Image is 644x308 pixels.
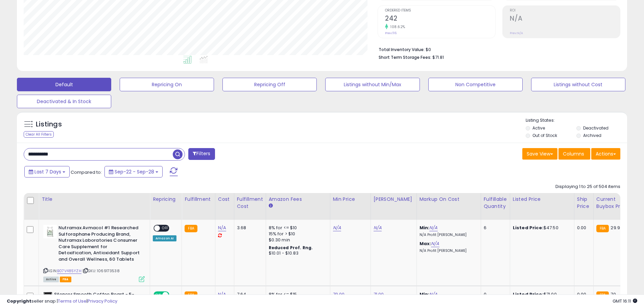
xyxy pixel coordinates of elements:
[269,237,325,243] div: $0.30 min
[532,133,557,138] label: Out of Stock
[153,196,179,203] div: Repricing
[60,277,71,282] span: FBA
[385,9,495,13] span: Ordered Items
[388,24,405,29] small: 108.62%
[558,148,590,160] button: Columns
[269,203,273,209] small: Amazon Fees.
[57,268,81,274] a: B07V485YZH
[269,225,325,231] div: 8% for <= $10
[428,78,523,91] button: Non Competitive
[36,120,62,129] h5: Listings
[379,45,615,53] li: $0
[43,277,59,282] span: All listings currently available for purchase on Amazon
[269,251,325,256] div: $10.01 - $10.83
[577,225,588,231] div: 0.00
[532,125,545,131] label: Active
[218,196,231,203] div: Cost
[269,196,327,203] div: Amazon Fees
[218,224,226,231] a: N/A
[24,166,70,177] button: Last 7 Days
[577,196,591,210] div: Ship Price
[420,224,430,231] b: Min:
[88,298,117,304] a: Privacy Policy
[237,196,263,210] div: Fulfillment Cost
[222,78,317,91] button: Repricing Off
[420,240,431,247] b: Max:
[583,133,601,138] label: Archived
[58,298,87,304] a: Terms of Use
[420,248,476,253] p: N/A Profit [PERSON_NAME]
[613,298,637,304] span: 2025-10-6 16:11 GMT
[43,225,145,281] div: ASIN:
[115,168,154,175] span: Sep-22 - Sep-28
[510,15,620,24] h2: N/A
[385,15,495,24] h2: 242
[611,224,623,231] span: 29.99
[153,235,176,241] div: Amazon AI
[237,225,261,231] div: 3.68
[7,298,117,305] div: seller snap | |
[416,193,481,220] th: The percentage added to the cost of goods (COGS) that forms the calculator for Min & Max prices.
[17,78,111,91] button: Default
[555,184,620,190] div: Displaying 1 to 25 of 504 items
[431,240,439,247] a: N/A
[374,224,382,231] a: N/A
[185,196,212,203] div: Fulfillment
[7,298,31,304] strong: Copyright
[526,117,627,124] p: Listing States:
[379,47,425,52] b: Total Inventory Value:
[333,196,368,203] div: Min Price
[420,196,478,203] div: Markup on Cost
[513,224,544,231] b: Listed Price:
[269,231,325,237] div: 15% for > $10
[420,233,476,237] p: N/A Profit [PERSON_NAME]
[185,225,197,232] small: FBA
[513,225,569,231] div: $47.50
[522,148,557,160] button: Save View
[120,78,214,91] button: Repricing On
[188,148,215,160] button: Filters
[484,196,507,210] div: Fulfillable Quantity
[379,54,431,60] b: Short Term Storage Fees:
[374,196,414,203] div: [PERSON_NAME]
[42,196,147,203] div: Title
[591,148,620,160] button: Actions
[333,224,341,231] a: N/A
[34,168,61,175] span: Last 7 Days
[160,226,171,231] span: OFF
[583,125,609,131] label: Deactivated
[104,166,163,177] button: Sep-22 - Sep-28
[596,225,609,232] small: FBA
[71,169,102,175] span: Compared to:
[17,95,111,108] button: Deactivated & In Stock
[432,54,444,61] span: $71.81
[429,224,437,231] a: N/A
[531,78,625,91] button: Listings without Cost
[58,225,141,264] b: Nutramax Avmacol #1 Researched Sulforaphane Producing Brand, Nutramax Laboratories Consumer Care ...
[510,9,620,13] span: ROI
[510,31,523,35] small: Prev: N/A
[325,78,420,91] button: Listings without Min/Max
[563,150,584,157] span: Columns
[269,245,313,251] b: Reduced Prof. Rng.
[484,225,505,231] div: 6
[596,196,631,210] div: Current Buybox Price
[24,131,54,138] div: Clear All Filters
[385,31,397,35] small: Prev: 116
[43,225,57,238] img: 31p99Rh6epL._SL40_.jpg
[82,268,120,274] span: | SKU: 1069173538
[513,196,571,203] div: Listed Price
